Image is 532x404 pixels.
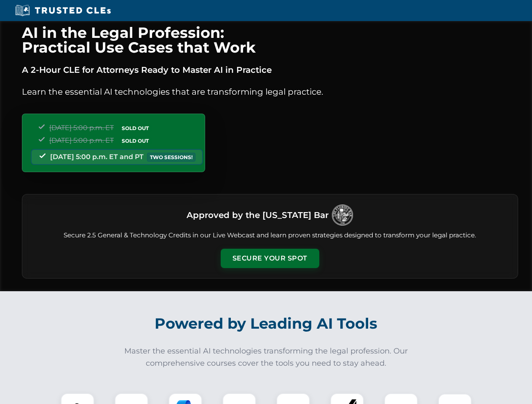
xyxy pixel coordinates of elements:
img: Trusted CLEs [13,4,113,17]
span: SOLD OUT [119,136,152,145]
span: [DATE] 5:00 p.m. ET [49,136,114,144]
h1: AI in the Legal Profession: Practical Use Cases that Work [22,25,518,55]
img: Logo [332,205,353,226]
h3: Approved by the [US_STATE] Bar [187,207,329,223]
p: Secure 2.5 General & Technology Credits in our Live Webcast and learn proven strategies designed ... [32,231,508,240]
p: A 2-Hour CLE for Attorneys Ready to Master AI in Practice [22,63,518,77]
button: Secure Your Spot [221,249,319,268]
h2: Powered by Leading AI Tools [33,309,500,338]
span: SOLD OUT [119,124,152,133]
p: Master the essential AI technologies transforming the legal profession. Our comprehensive courses... [119,345,414,369]
span: [DATE] 5:00 p.m. ET [49,124,114,132]
p: Learn the essential AI technologies that are transforming legal practice. [22,85,518,98]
